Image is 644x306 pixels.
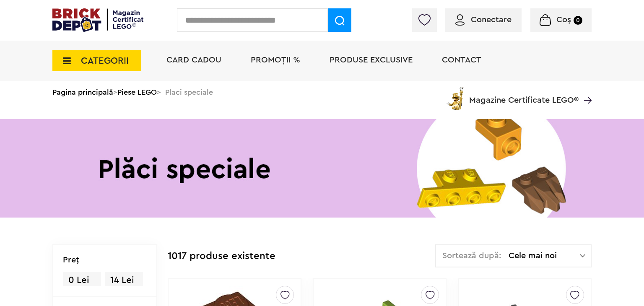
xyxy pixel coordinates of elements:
span: Magazine Certificate LEGO® [469,85,579,104]
span: Coș [556,16,571,24]
a: Conectare [455,16,512,24]
span: Cele mai noi [509,252,580,260]
span: 14 Lei [105,272,143,288]
a: Magazine Certificate LEGO® [579,85,592,93]
span: CATEGORII [81,56,129,65]
a: Card Cadou [166,56,221,64]
span: Conectare [471,16,512,24]
p: Preţ [63,256,79,264]
a: Contact [442,56,481,64]
span: 0 Lei [63,272,101,288]
div: 1017 produse existente [168,244,275,268]
a: Produse exclusive [330,56,413,64]
span: Sortează după: [442,252,501,260]
a: PROMOȚII % [251,56,300,64]
small: 0 [574,16,582,25]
